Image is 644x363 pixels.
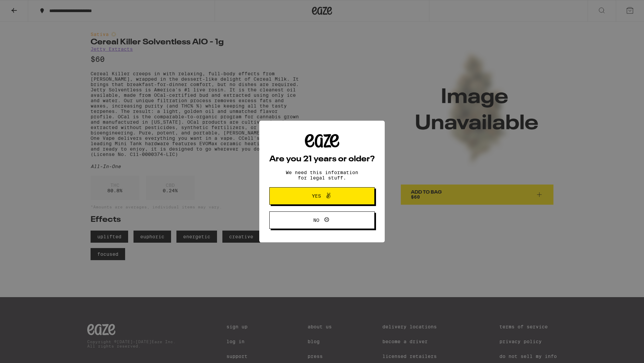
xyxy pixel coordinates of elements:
span: No [313,218,319,223]
span: Yes [312,194,321,198]
button: No [269,211,375,229]
h2: Are you 21 years or older? [269,155,375,163]
p: We need this information for legal stuff. [280,170,364,180]
button: Yes [269,187,375,205]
